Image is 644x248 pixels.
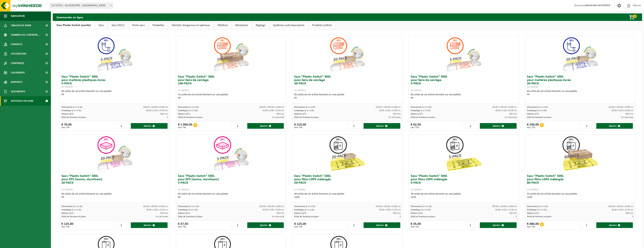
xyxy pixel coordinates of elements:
[294,113,306,115] span: Volume (m³):
[509,113,517,115] span: 300 litre
[294,126,306,129] span: hors TVA
[178,205,199,208] span: Dimensions (L x l x H):
[411,216,435,218] span: Délai de livraison en jours:
[626,113,633,115] span: 300 litre
[178,126,192,129] span: hors TVA
[61,93,168,96] div: PP
[167,116,168,119] span: 3
[347,222,363,228] input: 1
[561,35,599,73] img: 01-999950
[492,106,517,108] span: 130.00 x 100.00 x 0.000 cm
[178,109,198,112] span: Emballage (L x l x H):
[411,196,517,199] div: LDPE
[178,116,203,119] span: Délai de livraison en jours:
[364,222,400,228] button: Ajouter
[480,123,517,129] button: Ajouter
[96,135,134,173] img: 01-999956
[294,89,306,92] span: 01-999953
[411,96,517,100] div: PP
[527,126,539,129] span: hors TVA
[495,109,517,112] span: 40.00 x 0.00 x 23.00 cm
[495,209,517,211] span: 60.00 x 0.00 x 15.00 cm
[61,86,73,89] span: 01-999949
[115,123,131,129] input: 1
[146,209,168,211] span: 40.00 x 0.00 x 23.00 cm
[411,106,432,108] span: Dimensions (L x l x H):
[411,109,431,112] span: Emballage (L x l x H):
[276,113,284,115] span: 300 litre
[612,109,633,112] span: 40.00 x 0.00 x 20.00 cm
[294,106,315,108] span: Dimensions (L x l x H):
[149,21,168,30] a: Poubelles
[621,116,633,119] span: Sur demande
[411,188,422,191] span: 01-999963
[178,226,188,228] span: hors TVA
[212,135,250,173] img: 01-999955
[11,11,25,21] span: Navigation
[61,196,168,199] div: PP
[411,209,431,211] span: Emballage (L x l x H):
[252,21,269,30] a: Bigbags
[411,93,517,100] div: 60 unités de cet article tiennent sur une palette
[294,188,306,191] span: 01-999964
[400,216,401,218] span: 3
[294,123,306,129] div: € 210,00
[231,222,247,228] input: 1
[612,209,633,211] span: 60.00 x 0.00 x 15.00 cm
[95,21,108,30] a: Sacs
[276,212,284,214] span: 500 litre
[61,106,83,108] span: Dimensions (L x l x H):
[178,93,284,100] div: 16 unités de cet article tiennent sur une palette
[294,205,315,208] span: Dimensions (L x l x H):
[143,205,168,208] span: 190.00 x 100.00 x 0.000 cm
[411,192,517,199] div: 36 unités de cet article tiennent sur une palette
[527,90,633,96] div: 60 unités de cet article tiennent sur une palette
[411,205,432,208] span: Dimensions (L x l x H):
[53,13,87,21] h2: Commander en ligne
[527,188,538,191] span: 01-999968
[596,222,633,228] button: Ajouter
[527,93,633,96] div: PP
[11,49,26,59] span: Utilisateurs
[178,222,188,228] div: € 37,50
[294,75,401,92] h3: Sacs "Plastic Switch" 300L pour liens de cerclage 20-PACK
[178,123,192,129] div: € 1 000,00
[527,222,539,228] div: € 480,00
[527,109,547,112] span: Emballage (L x l x H):
[411,226,421,228] span: hors TVA
[50,3,113,8] span: 10-737351 - VILOFOSS SPRL - VILLERS-LE-BOUILLET
[212,35,250,73] img: 01-999954
[527,226,539,228] span: hors TVA
[632,216,633,218] span: 3
[580,123,596,129] input: 1
[178,89,189,92] span: 01-999954
[411,123,421,129] div: € 62,50
[329,135,366,173] img: 01-999964
[393,212,401,214] span: 500 litre
[527,113,539,115] span: Volume (m³):
[364,123,400,129] button: Ajouter
[561,135,599,173] img: 01-999968
[178,188,189,191] span: 01-999955
[61,222,73,228] div: € 125,00
[294,222,306,228] div: € 125,00
[61,174,168,191] h3: Sacs "Plastic Switch" 500L pour EPS (isomo, styrofoam) 20-PACK
[61,188,73,191] span: 01-999956
[11,59,24,68] span: Contrat(s)
[509,212,517,214] span: 500 litre
[527,212,539,214] span: Volume (m³):
[527,205,548,208] span: Dimensions (L x l x H):
[61,226,73,228] span: hors TVA
[61,209,81,211] span: Emballage (L x l x H):
[156,216,168,218] span: Sur demande
[294,109,314,112] span: Emballage (L x l x H):
[11,30,40,40] span: Données de l'entrepr...
[247,222,284,228] button: Ajouter
[61,113,74,115] span: Volume (m³):
[527,116,552,119] span: Délai de livraison en jours:
[294,96,401,100] div: PP
[131,222,168,228] button: Ajouter
[178,209,198,211] span: Emballage (L x l x H):
[527,192,633,199] div: 50 unités de cet article tiennent sur une palette
[214,21,231,30] a: Médical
